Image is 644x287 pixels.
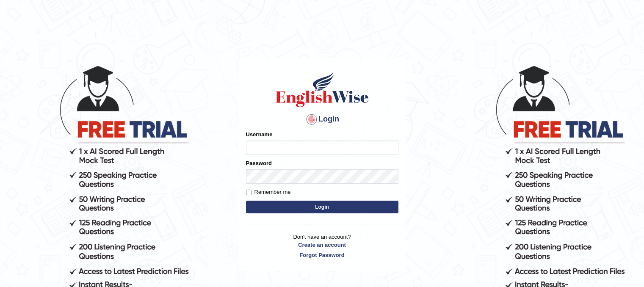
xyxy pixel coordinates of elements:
input: Remember me [246,190,252,195]
img: Logo of English Wise sign in for intelligent practice with AI [274,70,370,108]
label: Password [246,159,272,167]
a: Create an account [246,241,398,249]
button: Login [246,201,398,213]
h4: Login [246,113,398,126]
a: Forgot Password [246,251,398,259]
label: Username [246,130,273,138]
p: Don't have an account? [246,233,398,259]
label: Remember me [246,188,291,196]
